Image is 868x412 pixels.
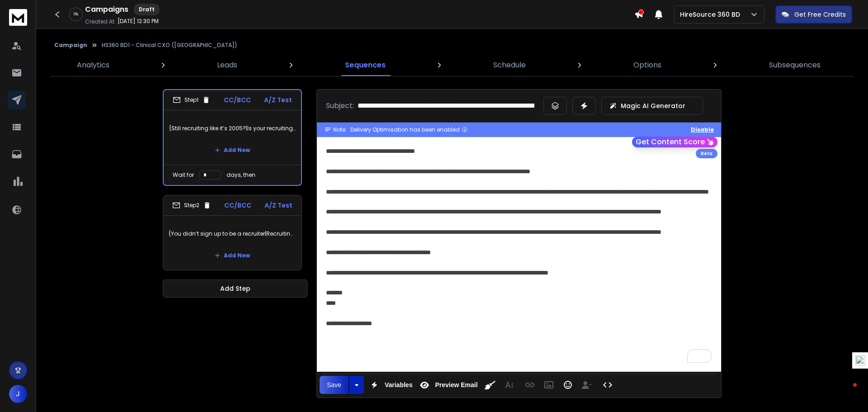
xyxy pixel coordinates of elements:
[366,376,415,394] button: Variables
[340,54,391,76] a: Sequences
[74,12,78,17] p: 0 %
[163,89,302,186] li: Step1CC/BCCA/Z Test{Still recruiting like it’s 2005?|Is your recruiting stuck in the year [DATE]?...
[264,95,292,104] p: A/Z Test
[208,246,257,265] button: Add New
[433,381,479,389] span: Preview Email
[493,60,526,71] p: Schedule
[345,60,386,71] p: Sequences
[320,376,349,394] button: Save
[350,126,468,133] div: Delivery Optimisation has been enabled
[217,60,237,71] p: Leads
[628,54,667,76] a: Options
[601,97,703,115] button: Magic AI Generator
[85,18,116,25] p: Created At:
[9,385,27,403] button: J
[599,376,616,394] button: Code View
[680,10,744,19] p: HireSource 360 BD
[621,101,685,110] p: Magic AI Generator
[764,54,826,76] a: Subsequences
[559,376,576,394] button: Emoticons
[835,381,857,403] iframe: Intercom live chat
[769,60,821,71] p: Subsequences
[226,171,255,179] p: days, then
[333,126,347,133] span: Note:
[488,54,531,76] a: Schedule
[173,171,194,179] p: Wait for
[540,376,557,394] button: Insert Image (Ctrl+P)
[521,376,538,394] button: Insert Link (Ctrl+K)
[224,95,251,104] p: CC/BCC
[224,201,251,210] p: CC/BCC
[416,376,479,394] button: Preview Email
[102,42,237,49] p: HS360 BD1 - Clinical CXO ([GEOGRAPHIC_DATA])
[163,195,302,270] li: Step2CC/BCCA/Z Test{You didn’t sign up to be a recruiter|Recruiting wasn’t in your job descriptio...
[691,126,714,133] button: Disable
[500,376,518,394] button: More Text
[134,4,160,15] div: Draft
[163,279,307,298] button: Add Step
[632,137,717,147] button: Get Content Score
[85,4,128,15] h1: Campaigns
[578,376,595,394] button: Insert Unsubscribe Link
[172,201,211,209] div: Step 2
[383,381,415,389] span: Variables
[71,54,115,76] a: Analytics
[77,60,109,71] p: Analytics
[173,96,210,104] div: Step 1
[317,137,721,372] div: To enrich screen reader interactions, please activate Accessibility in Grammarly extension settings
[9,9,27,26] img: logo
[169,116,296,141] p: {Still recruiting like it’s 2005?|Is your recruiting stuck in the year [DATE]?}
[326,100,354,111] p: Subject:
[264,201,292,210] p: A/Z Test
[696,149,717,158] div: Beta
[775,5,852,24] button: Get Free Credits
[633,60,661,71] p: Options
[208,141,257,159] button: Add New
[169,221,296,246] p: {You didn’t sign up to be a recruiter|Recruiting wasn’t in your job description|Still doing the r...
[794,10,846,19] p: Get Free Credits
[118,18,159,25] p: [DATE] 12:30 PM
[212,54,243,76] a: Leads
[54,42,87,49] button: Campaign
